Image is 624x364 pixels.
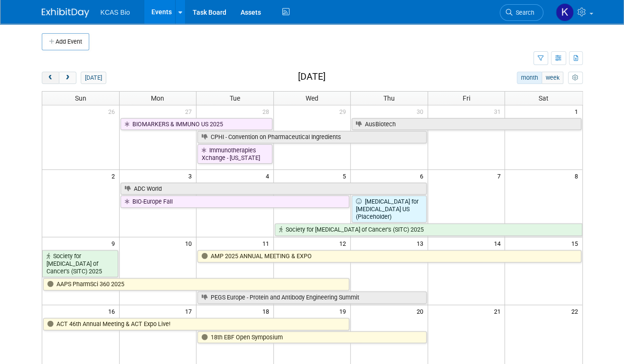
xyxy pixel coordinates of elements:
a: Immunotherapies Xchange - [US_STATE] [197,144,272,164]
span: 7 [496,170,504,182]
span: Thu [383,94,395,102]
span: 19 [338,305,350,317]
img: ExhibitDay [42,8,89,18]
span: 22 [570,305,582,317]
a: BIO-Europe Fall [121,196,350,208]
span: 12 [338,237,350,249]
span: 10 [184,237,196,249]
a: 18th EBF Open Symposium [197,331,427,344]
a: ADC World [121,183,427,195]
a: Society for [MEDICAL_DATA] of Cancer’s (SITC) 2025 [42,250,118,277]
span: Sun [75,94,86,102]
span: 20 [416,305,428,317]
span: 6 [419,170,428,182]
button: month [517,72,542,84]
span: 9 [111,237,119,249]
span: Wed [306,94,318,102]
a: CPHI - Convention on Pharmaceutical Ingredients [197,131,427,143]
span: 31 [493,105,504,117]
button: next [59,72,76,84]
span: KCAS Bio [101,9,130,16]
span: Fri [463,94,470,102]
span: 1 [574,105,582,117]
i: Personalize Calendar [572,75,578,81]
span: 11 [261,237,273,249]
h2: [DATE] [298,72,325,82]
button: myCustomButton [568,72,582,84]
span: Sat [539,94,549,102]
a: AMP 2025 ANNUAL MEETING & EXPO [197,250,581,262]
span: 13 [416,237,428,249]
span: Mon [151,94,164,102]
button: [DATE] [81,72,106,84]
button: prev [42,72,59,84]
span: 3 [187,170,196,182]
span: 8 [574,170,582,182]
span: 30 [416,105,428,117]
span: 28 [261,105,273,117]
span: 18 [261,305,273,317]
span: 2 [111,170,119,182]
span: 4 [265,170,273,182]
a: ACT 46th Annual Meeting & ACT Expo Live! [43,318,350,330]
button: week [541,72,563,84]
span: 16 [107,305,119,317]
a: PEGS Europe - Protein and Antibody Engineering Summit [197,291,427,304]
span: 5 [342,170,350,182]
a: [MEDICAL_DATA] for [MEDICAL_DATA] US (Placeholder) [352,196,427,223]
a: Search [500,4,543,21]
span: 27 [184,105,196,117]
span: 29 [338,105,350,117]
span: 26 [107,105,119,117]
span: Tue [230,94,240,102]
span: 15 [570,237,582,249]
span: 21 [493,305,504,317]
span: Search [512,9,534,16]
a: BIOMARKERS & IMMUNO US 2025 [121,118,272,131]
img: Karla Moncada [556,3,574,21]
button: Add Event [42,33,89,50]
a: Society for [MEDICAL_DATA] of Cancer’s (SITC) 2025 [275,224,582,236]
a: AusBiotech [352,118,581,131]
span: 14 [493,237,504,249]
a: AAPS PharmSci 360 2025 [43,278,350,290]
span: 17 [184,305,196,317]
